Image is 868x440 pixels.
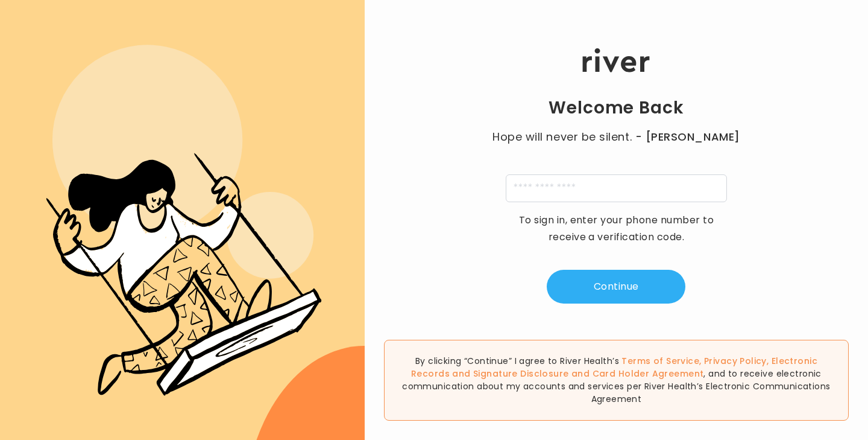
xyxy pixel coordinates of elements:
[511,212,722,246] p: To sign in, enter your phone number to receive a verification code.
[621,355,699,367] a: Terms of Service
[593,368,704,380] a: Card Holder Agreement
[547,270,685,304] button: Continue
[704,355,767,367] a: Privacy Policy
[411,355,817,380] span: , , and
[635,129,740,145] span: - [PERSON_NAME]
[384,340,849,421] div: By clicking “Continue” I agree to River Health’s
[480,129,752,145] p: Hope will never be silent.
[411,355,817,380] a: Electronic Records and Signature Disclosure
[549,97,684,119] h1: Welcome Back
[402,368,830,405] span: , and to receive electronic communication about my accounts and services per River Health’s Elect...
